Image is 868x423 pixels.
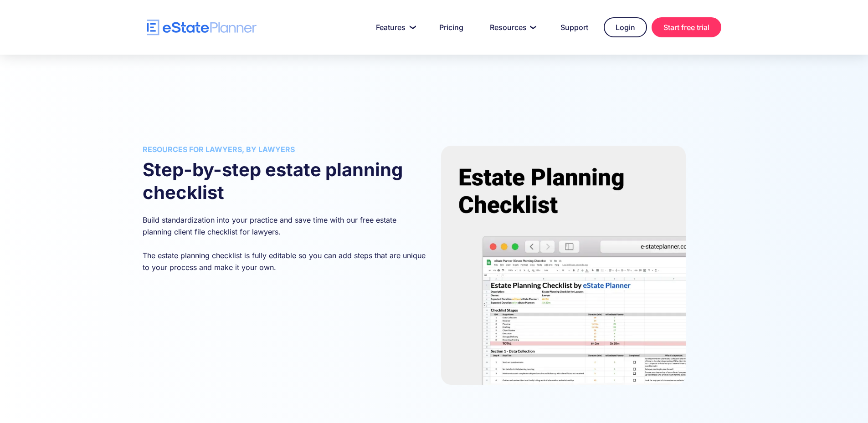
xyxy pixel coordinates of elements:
[143,158,427,204] h2: Step-by-step estate planning checklist
[143,287,427,355] iframe: Form 0
[143,214,427,273] p: Build standardization into your practice and save time with our free estate planning client file ...
[428,18,474,36] a: Pricing
[143,146,427,153] h3: Resources for lawyers, by lawyers
[652,17,721,37] a: Start free trial
[479,18,545,36] a: Resources
[365,18,424,36] a: Features
[147,20,257,36] a: home
[604,17,647,37] a: Login
[550,18,599,36] a: Support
